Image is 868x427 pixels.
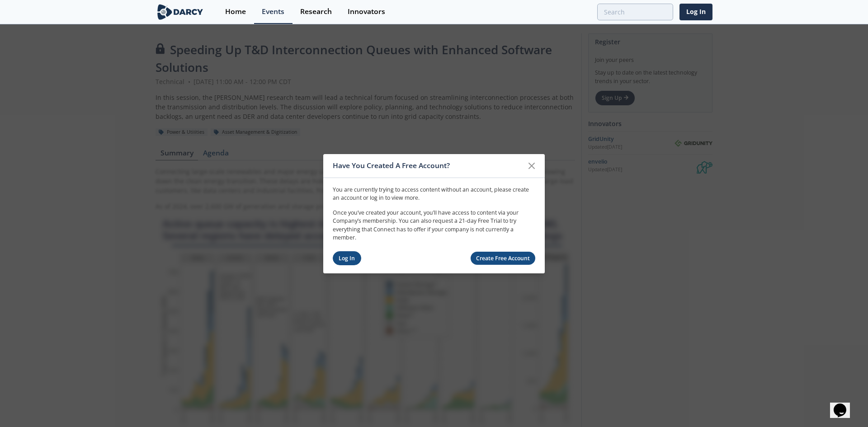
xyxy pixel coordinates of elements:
[156,4,205,20] img: logo-wide.svg
[262,8,284,15] div: Events
[333,251,361,265] a: Log In
[471,252,536,265] a: Create Free Account
[333,186,535,202] p: You are currently trying to access content without an account, please create an account or log in...
[830,391,859,418] iframe: chat widget
[597,4,673,20] input: Advanced Search
[333,209,535,242] p: Once you’ve created your account, you’ll have access to content via your Company’s membership. Yo...
[300,8,332,15] div: Research
[333,157,523,174] div: Have You Created A Free Account?
[679,4,712,20] a: Log In
[225,8,246,15] div: Home
[348,8,385,15] div: Innovators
